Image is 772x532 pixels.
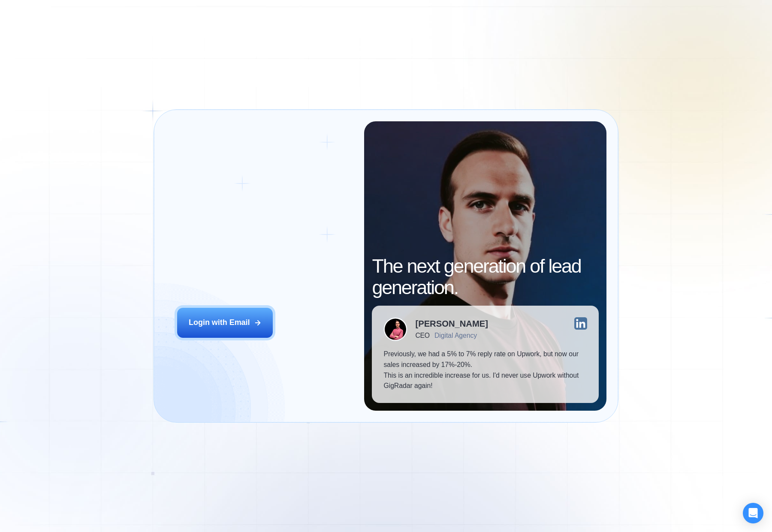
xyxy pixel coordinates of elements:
[383,349,587,391] p: Previously, we had a 5% to 7% reply rate on Upwork, but now our sales increased by 17%-20%. This ...
[372,255,598,298] h2: The next generation of lead generation.
[177,308,273,338] button: Login with Email
[189,317,250,328] div: Login with Email
[415,332,429,340] div: CEO
[743,503,763,523] div: Open Intercom Messenger
[434,332,477,340] div: Digital Agency
[415,319,488,328] div: [PERSON_NAME]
